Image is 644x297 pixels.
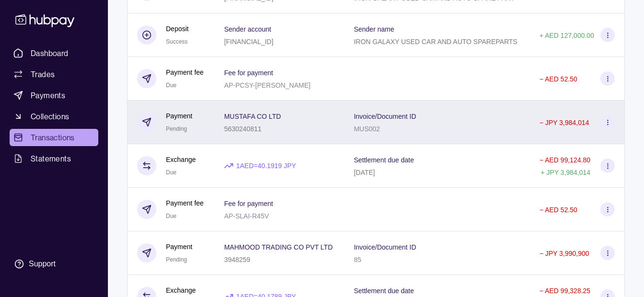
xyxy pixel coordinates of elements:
p: [DATE] [354,169,375,176]
p: − AED 99,124.80 [539,156,590,164]
p: [FINANCIAL_ID] [224,38,273,46]
p: 5630240811 [224,125,261,133]
p: − AED 52.50 [539,206,577,214]
span: Collections [31,111,69,122]
span: Trades [31,69,55,80]
p: MAHMOOD TRADING CO PVT LTD [224,243,332,251]
p: Settlement due date [354,287,414,295]
p: Fee for payment [224,69,273,77]
p: AP-PCSY-[PERSON_NAME] [224,81,310,89]
p: − JPY 3,990,900 [539,250,589,257]
a: Payments [10,87,98,104]
p: + AED 127,000.00 [539,32,594,39]
p: Deposit [166,23,188,34]
p: 85 [354,256,362,263]
p: Exchange [166,285,196,296]
p: MUS002 [354,125,380,133]
p: − AED 52.50 [539,75,577,83]
a: Dashboard [10,45,98,62]
span: Statements [31,153,71,164]
p: MUSTAFA CO LTD [224,113,281,120]
p: 1 AED = 40.1919 JPY [236,160,296,171]
span: Due [166,169,176,176]
p: Invoice/Document ID [354,113,416,120]
p: − AED 99,328.25 [539,287,590,295]
p: 3948259 [224,256,250,263]
a: Support [10,254,98,274]
span: Pending [166,256,187,263]
p: Invoice/Document ID [354,243,416,251]
p: AP-SLAI-R45V [224,212,269,220]
a: Transactions [10,129,98,146]
p: Payment [166,241,192,252]
a: Collections [10,108,98,125]
span: Due [166,213,176,219]
span: Payments [31,90,65,101]
a: Trades [10,66,98,83]
p: Payment fee [166,67,204,78]
span: Dashboard [31,47,69,59]
p: IRON GALAXY USED CAR AND AUTO SPAREPARTS [354,38,517,46]
span: Success [166,38,187,45]
span: Due [166,82,176,89]
div: Support [29,259,56,269]
p: Payment fee [166,198,204,208]
p: Sender account [224,25,271,33]
p: Settlement due date [354,156,414,164]
span: Transactions [31,132,75,143]
p: Payment [166,111,192,121]
a: Statements [10,150,98,167]
p: Exchange [166,154,196,165]
span: Pending [166,126,187,132]
p: − JPY 3,984,014 [539,119,589,126]
p: Sender name [354,25,394,33]
p: Fee for payment [224,200,273,207]
p: + JPY 3,984,014 [540,169,590,176]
